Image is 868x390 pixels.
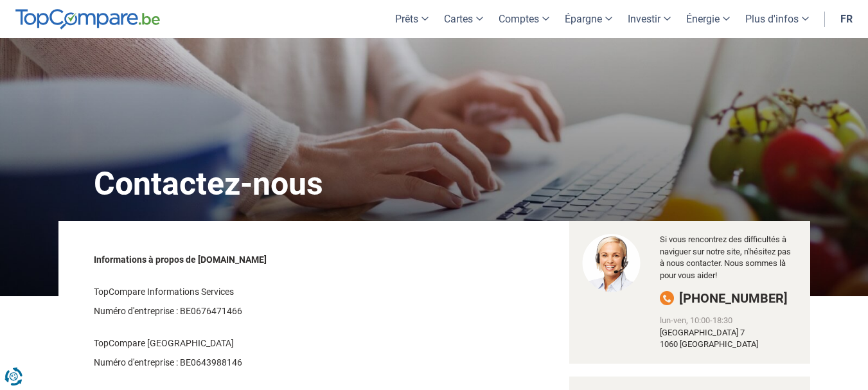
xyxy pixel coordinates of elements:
div: [GEOGRAPHIC_DATA] 7 1060 [GEOGRAPHIC_DATA] [660,327,797,351]
p: TopCompare Informations Services [94,285,465,298]
div: lun-ven, 10:00-18:30 [660,315,797,327]
h1: Contactez-nous [68,134,801,221]
p: Si vous rencontrez des difficultés à naviguer sur notre site, n'hésitez pas à nous contacter. Nou... [660,234,797,281]
strong: Informations à propos de [DOMAIN_NAME] [94,254,267,265]
img: We are happy to speak to you [582,234,641,292]
p: Numéro d'entreprise : BE0643988146 [94,356,465,369]
span: [PHONE_NUMBER] [679,290,788,306]
p: Numéro d'entreprise : BE0676471466 [94,305,465,317]
p: TopCompare [GEOGRAPHIC_DATA] [94,337,465,350]
img: TopCompare [15,9,160,30]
